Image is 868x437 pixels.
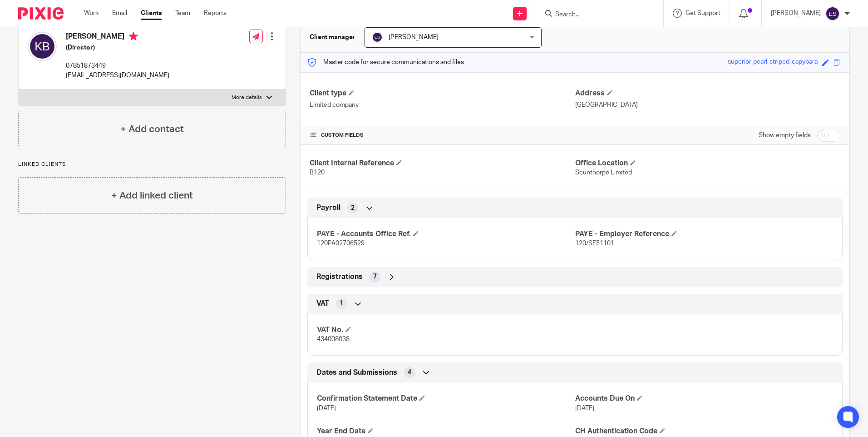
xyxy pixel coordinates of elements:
p: More details [232,94,262,101]
span: 4 [408,368,411,377]
a: Reports [204,9,227,18]
a: Clients [141,9,162,18]
h4: CUSTOM FIELDS [310,132,575,139]
p: [EMAIL_ADDRESS][DOMAIN_NAME] [66,71,169,80]
p: [PERSON_NAME] [771,9,821,18]
span: Dates and Submissions [316,368,397,377]
p: 07851873449 [66,61,169,70]
h4: PAYE - Accounts Office Ref. [317,229,575,239]
h4: Address [575,89,840,98]
h4: Year End Date [317,427,575,436]
p: Master code for secure communications and files [307,58,464,67]
img: svg%3E [372,32,383,43]
img: svg%3E [28,32,57,61]
p: Linked clients [18,161,286,168]
h4: VAT No. [317,325,575,335]
span: B120 [310,169,325,176]
h4: + Add linked client [111,189,193,203]
span: 7 [373,272,377,281]
span: [DATE] [317,405,336,412]
h4: + Add contact [120,122,184,136]
h4: Accounts Due On [575,394,833,403]
h4: Client Internal Reference [310,159,575,168]
h4: [PERSON_NAME] [66,32,169,43]
label: Show empty fields [759,131,811,140]
span: Registrations [316,272,363,282]
span: 2 [351,204,355,213]
i: Primary [129,32,138,41]
div: superior-pearl-striped-capybara [728,57,818,68]
h5: (Director) [66,43,169,52]
a: Email [112,9,127,18]
img: svg%3E [825,6,840,21]
img: Pixie [18,7,64,20]
h3: Client manager [310,33,355,42]
span: [DATE] [575,405,594,412]
span: Scunthorpe Limited [575,169,632,176]
h4: Confirmation Statement Date [317,394,575,403]
p: [GEOGRAPHIC_DATA] [575,100,840,109]
span: Payroll [316,203,340,213]
span: 1 [340,299,343,308]
h4: Office Location [575,159,840,168]
span: 120/SE51101 [575,240,614,247]
a: Work [84,9,99,18]
span: [PERSON_NAME] [389,34,439,40]
a: Team [175,9,190,18]
span: 434008038 [317,336,350,343]
h4: Client type [310,89,575,98]
h4: PAYE - Employer Reference [575,229,833,239]
h4: CH Authentication Code [575,427,833,436]
p: Limited company [310,100,575,109]
span: 120PA02706529 [317,240,365,247]
span: Get Support [686,10,720,16]
span: VAT [316,299,329,308]
input: Search [554,11,636,19]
